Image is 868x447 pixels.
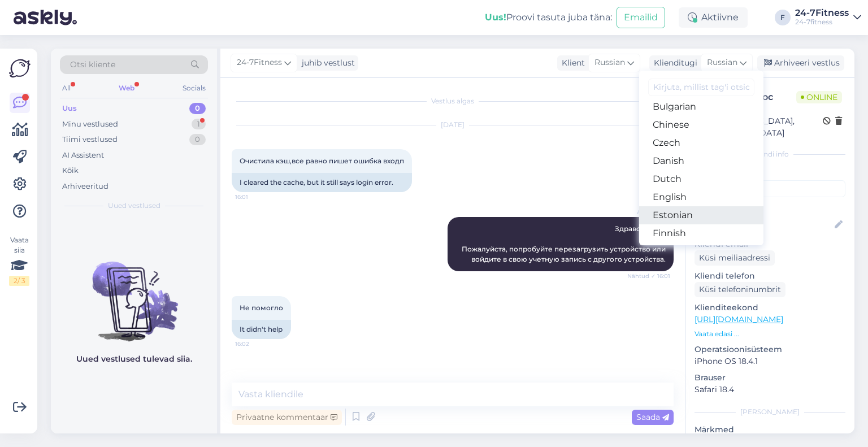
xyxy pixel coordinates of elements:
[232,320,291,339] div: It didn't help
[232,120,674,130] div: [DATE]
[795,8,861,27] a: 24-7Fitness24-7fitness
[62,150,104,161] div: AI Assistent
[108,201,160,211] span: Uued vestlused
[695,407,845,417] div: [PERSON_NAME]
[9,235,29,286] div: Vaata siia
[235,193,277,201] span: 16:01
[232,96,674,106] div: Vestlus algas
[639,170,763,188] a: Dutch
[695,344,845,355] p: Operatsioonisüsteem
[62,181,108,192] div: Arhiveeritud
[235,340,277,348] span: 16:02
[695,282,785,297] div: Küsi telefoninumbrit
[639,116,763,134] a: Chinese
[639,134,763,152] a: Czech
[649,57,697,69] div: Klienditugi
[639,188,763,206] a: English
[232,173,412,192] div: I cleared the cache, but it still says login error.
[485,11,612,24] div: Proovi tasuta juba täna:
[636,412,669,422] span: Saada
[795,8,849,18] div: 24-7Fitness
[557,57,585,69] div: Klient
[695,180,845,197] input: Lisa tag
[192,119,206,130] div: 1
[695,384,845,396] p: Safari 18.4
[695,302,845,314] p: Klienditeekond
[485,12,506,23] b: Uus!
[695,219,832,231] input: Lisa nimi
[695,149,845,159] div: Kliendi info
[707,57,737,69] span: Russian
[240,303,283,312] span: Не помогло
[679,7,748,28] div: Aktiivne
[648,79,754,96] input: Kirjuta, millist tag'i otsid
[180,81,208,96] div: Socials
[70,59,115,71] span: Otsi kliente
[627,272,670,280] span: Nähtud ✓ 16:01
[9,276,29,286] div: 2 / 3
[62,103,77,114] div: Uus
[639,206,763,224] a: Estonian
[639,98,763,116] a: Bulgarian
[232,410,342,425] div: Privaatne kommentaar
[9,58,31,79] img: Askly Logo
[795,18,849,27] div: 24-7fitness
[695,372,845,384] p: Brauser
[695,314,783,324] a: [URL][DOMAIN_NAME]
[62,119,118,130] div: Minu vestlused
[695,238,845,250] p: Kliendi email
[796,91,842,103] span: Online
[695,250,775,266] div: Küsi meiliaadressi
[639,152,763,170] a: Danish
[628,208,670,216] span: AI Assistent
[189,103,206,114] div: 0
[297,57,355,69] div: juhib vestlust
[237,57,282,69] span: 24-7Fitness
[695,355,845,367] p: iPhone OS 18.4.1
[51,241,217,343] img: No chats
[695,424,845,436] p: Märkmed
[695,202,845,214] p: Kliendi nimi
[62,134,118,145] div: Tiimi vestlused
[189,134,206,145] div: 0
[617,7,665,28] button: Emailid
[60,81,73,96] div: All
[775,10,791,25] div: F
[695,166,845,178] p: Kliendi tag'id
[116,81,137,96] div: Web
[639,224,763,242] a: Finnish
[76,353,192,365] p: Uued vestlused tulevad siia.
[62,165,79,176] div: Kõik
[240,157,404,165] span: Очистила кэш,все равно пишет ошибка входп
[695,270,845,282] p: Kliendi telefon
[594,57,625,69] span: Russian
[695,329,845,339] p: Vaata edasi ...
[757,55,844,71] div: Arhiveeri vestlus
